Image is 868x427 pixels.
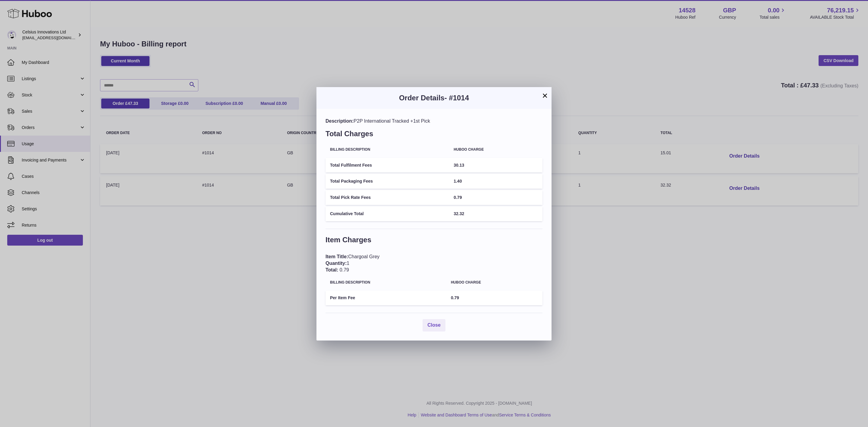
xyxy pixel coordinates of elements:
th: Huboo charge [449,143,542,156]
span: Quantity: [325,261,347,266]
td: Total Packaging Fees [325,174,449,189]
td: Total Fulfilment Fees [325,158,449,173]
span: Description: [325,118,354,124]
th: Huboo charge [446,276,542,289]
span: Item Title: [325,254,348,259]
td: Total Pick Rate Fees [325,190,449,205]
span: 1.40 [454,179,462,184]
button: Close [423,319,445,331]
span: 30.13 [454,163,464,168]
span: 0.79 [340,267,349,272]
th: Billing Description [325,276,446,289]
span: - #1014 [445,94,469,102]
h3: Order Details [325,93,542,103]
h3: Item Charges [325,235,542,248]
span: Close [427,322,441,328]
span: Total: [325,267,338,272]
td: Per Item Fee [325,290,446,305]
td: Cumulative Total [325,206,449,221]
div: Chargoal Grey 1 [325,253,542,273]
h3: Total Charges [325,129,542,142]
div: P2P International Tracked +1st Pick [325,118,542,124]
span: 0.79 [451,295,459,300]
span: 0.79 [454,195,462,200]
th: Billing Description [325,143,449,156]
span: 32.32 [454,211,464,216]
button: × [541,92,549,99]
